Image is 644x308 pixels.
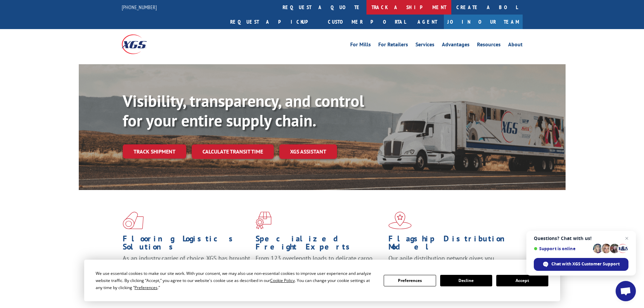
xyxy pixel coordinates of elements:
a: Services [415,42,434,49]
a: Join Our Team [444,15,523,29]
h1: Specialized Freight Experts [256,235,383,254]
span: Cookie Policy [270,278,295,283]
img: xgs-icon-total-supply-chain-intelligence-red [123,212,144,229]
a: Customer Portal [323,15,411,29]
span: Questions? Chat with us! [534,236,628,241]
a: Request a pickup [225,15,323,29]
span: As an industry carrier of choice, XGS has brought innovation and dedication to flooring logistics... [123,254,250,278]
a: Resources [477,42,501,49]
a: Agent [411,15,444,29]
div: Open chat [616,281,636,301]
p: From 123 overlength loads to delicate cargo, our experienced staff knows the best way to move you... [256,254,383,284]
h1: Flagship Distribution Model [388,235,516,254]
span: Close chat [623,234,631,242]
a: For Mills [350,42,371,49]
button: Decline [440,275,492,286]
img: xgs-icon-focused-on-flooring-red [256,212,271,229]
a: About [508,42,523,49]
a: Track shipment [123,144,186,159]
span: Our agile distribution network gives you nationwide inventory management on demand. [388,254,513,270]
a: Calculate transit time [192,144,274,159]
button: Accept [496,275,548,286]
a: [PHONE_NUMBER] [122,4,157,10]
a: Advantages [442,42,470,49]
span: Chat with XGS Customer Support [551,261,620,267]
h1: Flooring Logistics Solutions [123,235,251,254]
a: XGS ASSISTANT [279,144,337,159]
div: Chat with XGS Customer Support [534,258,628,271]
div: We use essential cookies to make our site work. With your consent, we may also use non-essential ... [96,270,376,291]
span: Preferences [135,285,158,290]
span: Support is online [534,246,591,251]
button: Preferences [384,275,436,286]
div: Cookie Consent Prompt [84,260,560,301]
a: For Retailers [378,42,408,49]
img: xgs-icon-flagship-distribution-model-red [388,212,412,229]
b: Visibility, transparency, and control for your entire supply chain. [123,90,364,131]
